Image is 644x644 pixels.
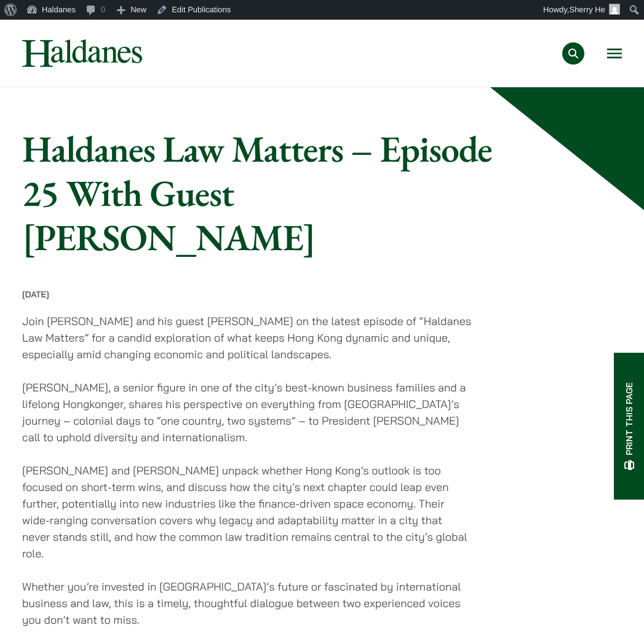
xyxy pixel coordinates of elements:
[22,127,530,259] h1: Haldanes Law Matters – Episode 25 With Guest [PERSON_NAME]
[22,289,49,300] time: [DATE]
[22,313,472,363] p: Join [PERSON_NAME] and his guest [PERSON_NAME] on the latest episode of “Haldanes Law Matters” fo...
[22,462,472,562] p: [PERSON_NAME] and [PERSON_NAME] unpack whether Hong Kong’s outlook is too focused on short-term w...
[22,578,472,628] p: Whether you’re invested in [GEOGRAPHIC_DATA]’s future or fascinated by international business and...
[562,42,584,65] button: Search
[569,5,605,14] span: Sherry He
[22,379,472,446] p: [PERSON_NAME], a senior figure in one of the city’s best-known business families and a lifelong H...
[607,49,622,58] button: Open menu
[22,39,142,67] img: Logo of Haldanes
